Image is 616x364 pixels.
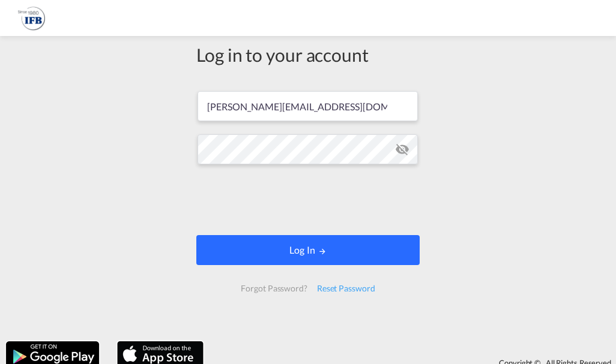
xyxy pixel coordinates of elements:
iframe: reCAPTCHA [217,176,399,223]
md-icon: icon-eye-off [395,142,409,157]
div: Log in to your account [196,42,420,67]
div: Forgot Password? [236,278,312,299]
img: de31bbe0256b11eebba44b54815f083d.png [18,5,45,32]
button: LOGIN [196,235,420,265]
div: Reset Password [312,278,380,299]
input: Enter email/phone number [198,91,418,121]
